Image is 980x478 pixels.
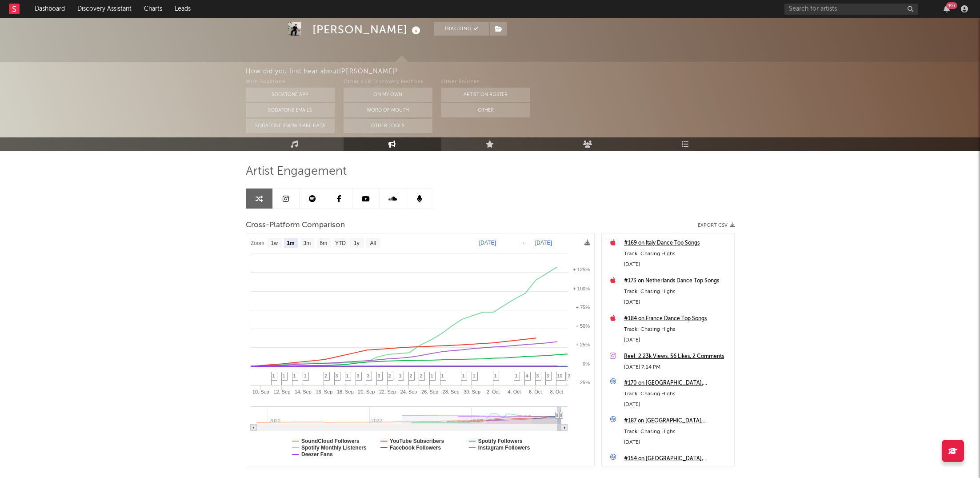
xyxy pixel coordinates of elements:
[367,373,370,378] span: 3
[624,324,730,335] div: Track: Chasing Highs
[246,166,347,177] span: Artist Engagement
[624,378,730,389] a: #170 on [GEOGRAPHIC_DATA], [GEOGRAPHIC_DATA]
[251,240,264,246] text: Zoom
[336,373,338,378] span: 3
[583,361,590,366] text: 0%
[420,373,423,378] span: 2
[624,454,730,464] a: #154 on [GEOGRAPHIC_DATA], [GEOGRAPHIC_DATA]
[294,389,311,394] text: 14. Sep
[434,22,489,36] button: Tracking
[568,373,571,378] span: 3
[578,380,590,385] text: -25%
[946,2,957,9] div: 99 +
[246,103,335,117] button: Sodatone Emails
[478,438,522,444] text: Spotify Followers
[624,399,730,410] div: [DATE]
[287,240,294,246] text: 1m
[283,373,285,378] span: 1
[293,373,296,378] span: 1
[320,240,327,246] text: 6m
[624,297,730,308] div: [DATE]
[536,373,539,378] span: 3
[624,426,730,437] div: Track: Chasing Highs
[431,373,433,378] span: 1
[303,240,311,246] text: 3m
[358,389,375,394] text: 20. Sep
[547,373,549,378] span: 3
[624,416,730,426] a: #187 on [GEOGRAPHIC_DATA], [GEOGRAPHIC_DATA]
[529,389,542,394] text: 6. Oct
[370,240,376,246] text: All
[335,240,345,246] text: YTD
[441,77,530,88] div: Other Sources
[473,373,476,378] span: 1
[624,286,730,297] div: Track: Chasing Highs
[246,88,335,102] button: Sodatone App
[624,464,730,475] div: Track: Chasing Highs
[354,240,360,246] text: 1y
[515,373,518,378] span: 1
[441,88,530,102] button: Artist on Roster
[336,389,353,394] text: 18. Sep
[624,437,730,448] div: [DATE]
[624,313,730,324] a: #184 on France Dance Top Songs
[344,119,432,133] button: Other Tools
[421,389,438,394] text: 26. Sep
[246,77,335,88] div: With Sodatone
[378,373,380,378] span: 3
[624,259,730,270] div: [DATE]
[573,286,590,291] text: + 100%
[379,389,396,394] text: 22. Sep
[304,373,307,378] span: 1
[784,4,918,15] input: Search for artists
[535,240,552,246] text: [DATE]
[252,389,269,394] text: 10. Sep
[400,389,417,394] text: 24. Sep
[344,88,432,102] button: On My Own
[357,373,360,378] span: 3
[441,373,444,378] span: 1
[576,323,590,329] text: + 50%
[325,373,328,378] span: 2
[346,373,349,378] span: 1
[526,373,528,378] span: 4
[301,451,333,458] text: Deezer Fans
[479,240,496,246] text: [DATE]
[624,276,730,286] a: #173 on Netherlands Dance Top Songs
[478,445,530,451] text: Instagram Followers
[312,22,423,37] div: [PERSON_NAME]
[410,373,412,378] span: 2
[344,103,432,117] button: Word Of Mouth
[698,223,735,228] button: Export CSV
[944,5,950,12] button: 99+
[576,342,590,347] text: + 25%
[464,389,480,394] text: 30. Sep
[344,77,432,88] div: Other A&R Discovery Methods
[550,389,563,394] text: 8. Oct
[624,238,730,249] a: #169 on Italy Dance Top Songs
[316,389,332,394] text: 16. Sep
[624,249,730,259] div: Track: Chasing Highs
[494,373,497,378] span: 1
[624,389,730,399] div: Track: Chasing Highs
[389,445,441,451] text: Facebook Followers
[576,305,590,310] text: + 75%
[441,103,530,117] button: Other
[573,267,590,272] text: + 125%
[389,438,444,444] text: YouTube Subscribers
[442,389,459,394] text: 28. Sep
[624,351,730,362] a: Reel: 2.23k Views, 56 Likes, 2 Comments
[301,438,360,444] text: SoundCloud Followers
[520,240,525,246] text: →
[486,389,499,394] text: 2. Oct
[273,389,290,394] text: 12. Sep
[508,389,520,394] text: 4. Oct
[246,220,345,231] span: Cross-Platform Comparison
